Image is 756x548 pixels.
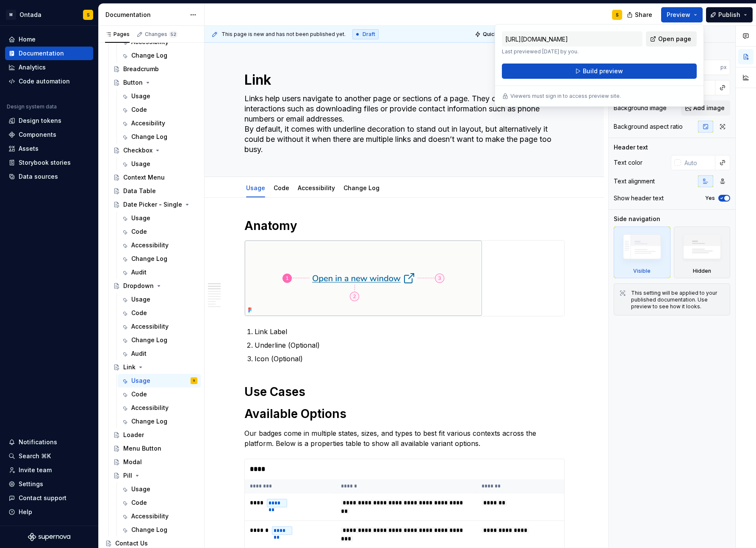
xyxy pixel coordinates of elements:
div: Background aspect ratio [614,122,683,131]
a: Audit [118,347,201,360]
p: Viewers must sign in to access preview site. [510,93,621,100]
a: UsageS [118,374,201,387]
h1: Anatomy [244,218,565,233]
div: Usage [131,376,150,385]
a: Accessibility [118,238,201,252]
a: Usage [118,157,201,171]
label: Yes [705,195,715,202]
div: Button [123,78,143,87]
input: Auto [688,60,720,75]
a: Accessibility [118,509,201,523]
a: Usage [118,293,201,306]
div: Code automation [19,77,70,86]
div: Data sources [19,172,58,181]
div: Accessibility [131,404,169,412]
a: Loader [110,428,201,442]
a: Invite team [5,463,93,477]
a: Change Log [118,252,201,266]
div: Pages [105,31,130,38]
button: Share [623,7,658,22]
img: a7c4235c-8628-498d-89e5-a35ce867b437.png [245,241,482,316]
div: Documentation [19,49,64,58]
div: Accessibility [131,512,169,520]
a: Modal [110,455,201,469]
div: Design tokens [19,116,61,125]
div: Modal [123,458,142,466]
div: Header text [614,143,648,152]
span: Open page [658,35,691,43]
div: Change Log [131,417,167,426]
div: Breadcrumb [123,65,159,73]
div: Design system data [7,103,57,110]
a: Accessibility [298,184,335,191]
a: Code automation [5,75,93,88]
div: Code [270,179,293,197]
div: Audit [131,268,147,277]
a: Checkbox [110,144,201,157]
div: Analytics [19,63,46,72]
a: Data Table [110,184,201,198]
div: Hidden [674,227,731,278]
div: Usage [243,179,269,197]
a: Design tokens [5,114,93,127]
p: px [720,64,727,71]
span: Add image [693,104,725,112]
div: Assets [19,144,39,153]
div: Code [131,390,147,399]
button: MOntadaS [2,6,97,24]
div: Background image [614,104,667,112]
div: Pill [123,471,132,480]
a: Change Log [118,130,201,144]
div: Notifications [19,438,57,446]
button: Add image [681,100,730,116]
h1: Use Cases [244,384,565,399]
div: Documentation [105,11,186,19]
a: Change Log [118,415,201,428]
a: Code [274,184,289,191]
div: Accessibility [131,241,169,249]
a: Usage [246,184,265,191]
h1: Available Options [244,406,565,421]
a: Accesibility [118,116,201,130]
a: Settings [5,477,93,491]
div: Usage [131,160,150,168]
p: Link Label [255,327,565,337]
div: Components [19,130,56,139]
div: Accesibility [131,119,165,127]
a: Components [5,128,93,141]
a: Usage [118,211,201,225]
a: Assets [5,142,93,155]
a: Open page [646,31,697,47]
a: Change Log [118,49,201,62]
div: Accessibility [131,322,169,331]
a: Pill [110,469,201,482]
div: Text color [614,158,642,167]
div: Usage [131,485,150,493]
p: Underline (Optional) [255,340,565,350]
button: Help [5,505,93,519]
a: Button [110,76,201,89]
span: Preview [667,11,690,19]
p: Our badges come in multiple states, sizes, and types to best fit various contexts across the plat... [244,428,565,448]
div: Text alignment [614,177,655,185]
a: Link [110,360,201,374]
a: Usage [118,482,201,496]
div: Accessibility [294,179,338,197]
div: M [6,10,16,20]
div: Contact Us [115,539,148,548]
a: Code [118,496,201,509]
button: Search ⌘K [5,449,93,463]
div: Visible [614,227,670,278]
button: Preview [661,7,703,22]
div: Code [131,105,147,114]
div: This setting will be applied to your published documentation. Use preview to see how it looks. [631,290,725,310]
a: Menu Button [110,442,201,455]
button: Build preview [502,64,697,79]
button: Publish [706,7,753,22]
div: S [193,376,195,385]
p: Last previewed [DATE] by you. [502,48,642,55]
button: Contact support [5,491,93,505]
div: Link [123,363,136,371]
a: Change Log [118,523,201,537]
div: Audit [131,349,147,358]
